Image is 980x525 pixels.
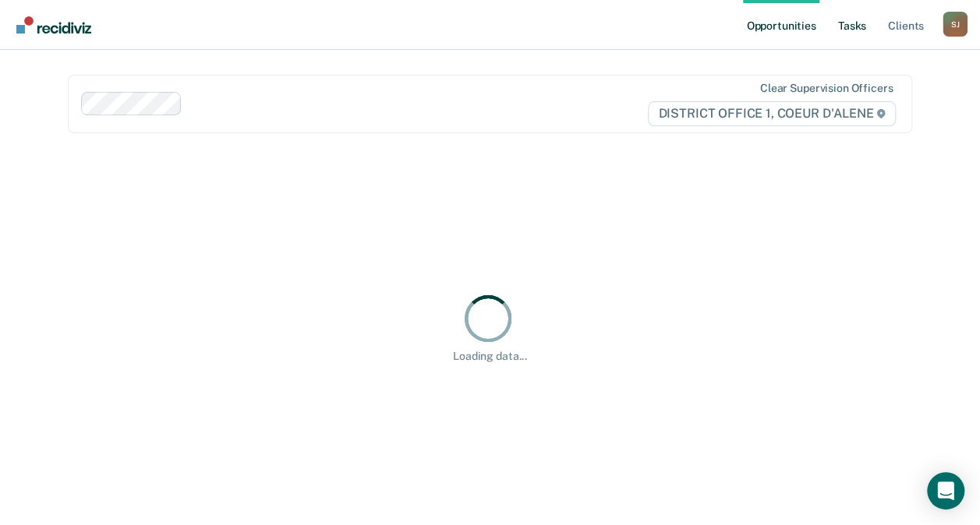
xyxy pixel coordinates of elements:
[943,12,968,37] button: Profile dropdown button
[648,101,896,126] span: DISTRICT OFFICE 1, COEUR D'ALENE
[943,12,968,37] div: S J
[760,82,893,95] div: Clear supervision officers
[16,16,91,33] img: Recidiviz
[453,350,527,363] div: Loading data...
[927,472,964,509] div: Open Intercom Messenger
